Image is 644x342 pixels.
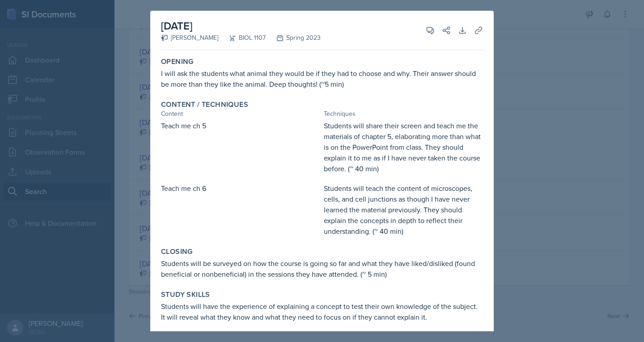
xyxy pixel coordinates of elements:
[161,301,483,322] div: Students will have the experience of explaining a concept to test their own knowledge of the subj...
[324,120,483,174] div: Students will share their screen and teach me the materials of chapter 5, elaborating more than w...
[161,57,194,66] label: Opening
[218,33,266,42] div: BIOL 1107
[161,18,321,34] h2: [DATE]
[324,109,483,118] div: Techniques
[161,247,193,256] label: Closing
[161,100,248,109] label: Content / Techniques
[161,290,210,299] label: Study Skills
[161,258,483,279] div: Students will be surveyed on how the course is going so far and what they have liked/disliked (fo...
[161,33,218,42] div: [PERSON_NAME]
[324,183,483,236] div: Students will teach the content of microscopes, cells, and cell junctions as though I have never ...
[161,183,320,236] div: Teach me ch 6
[161,68,483,89] div: I will ask the students what animal they would be if they had to choose and why. Their answer sho...
[266,33,321,42] div: Spring 2023
[161,120,320,174] div: Teach me ch 5
[161,109,320,118] div: Content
